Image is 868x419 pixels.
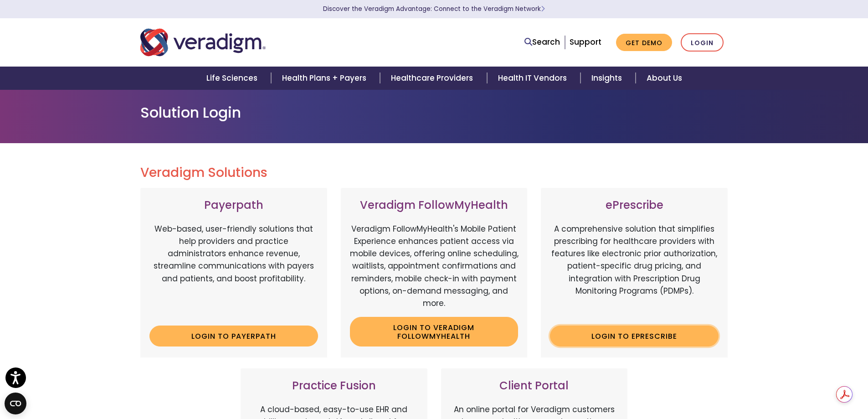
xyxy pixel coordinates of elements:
button: Open CMP widget [5,393,26,414]
a: Get Demo [616,34,672,52]
a: Login to Payerpath [149,326,318,347]
h3: Practice Fusion [250,379,418,393]
a: Search [524,36,560,48]
h3: ePrescribe [550,199,719,212]
a: Discover the Veradigm Advantage: Connect to the Veradigm NetworkLearn More [323,5,545,13]
h2: Veradigm Solutions [140,165,728,181]
a: Health IT Vendors [487,67,580,90]
a: Login to Veradigm FollowMyHealth [350,317,519,347]
a: Support [570,36,601,47]
a: About Us [636,67,693,90]
img: Veradigm logo [140,27,266,57]
p: Web-based, user-friendly solutions that help providers and practice administrators enhance revenu... [149,223,318,319]
h3: Veradigm FollowMyHealth [350,199,519,212]
a: Healthcare Providers [380,67,487,90]
a: Insights [580,67,636,90]
a: Login [681,33,724,52]
h3: Payerpath [149,199,318,212]
p: Veradigm FollowMyHealth's Mobile Patient Experience enhances patient access via mobile devices, o... [350,223,519,310]
a: Health Plans + Payers [271,67,380,90]
span: Learn More [541,5,545,13]
a: Life Sciences [195,67,271,90]
h1: Solution Login [140,104,728,121]
a: Login to ePrescribe [550,326,719,347]
p: A comprehensive solution that simplifies prescribing for healthcare providers with features like ... [550,223,719,319]
h3: Client Portal [450,379,619,393]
